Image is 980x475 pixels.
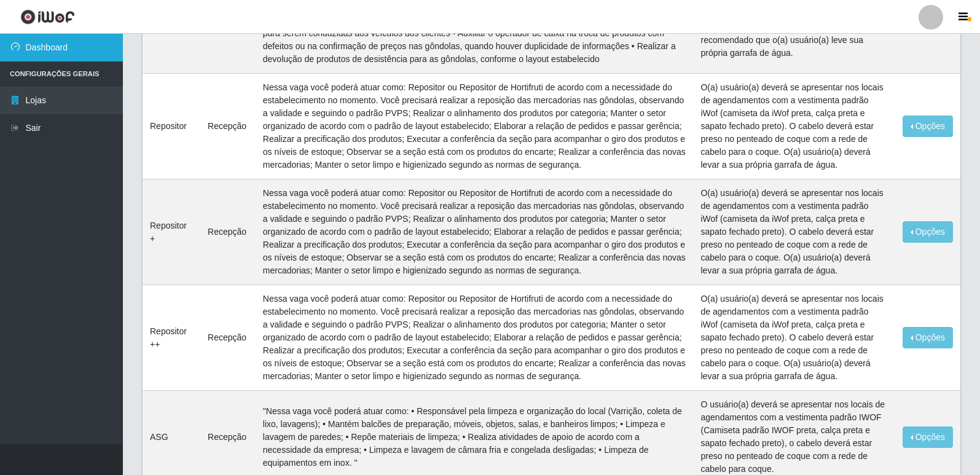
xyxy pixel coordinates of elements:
td: Recepção [200,74,256,179]
button: Opções [903,221,953,243]
td: O(a) usuário(a) deverá se apresentar nos locais de agendamentos com a vestimenta padrão iWof (cam... [693,179,895,285]
td: O(a) usuário(a) deverá se apresentar nos locais de agendamentos com a vestimenta padrão iWof (cam... [693,74,895,179]
button: Opções [903,426,953,448]
td: Recepção [200,285,256,391]
td: O(a) usuário(a) deverá se apresentar nos locais de agendamentos com a vestimenta padrão iWof (cam... [693,285,895,391]
td: Nessa vaga você poderá atuar como: Repositor ou Repositor de Hortifruti de acordo com a necessida... [256,285,694,391]
img: CoreUI Logo [20,9,75,25]
td: Recepção [200,179,256,285]
button: Opções [903,116,953,137]
button: Opções [903,327,953,348]
td: Repositor ++ [143,285,201,391]
td: Repositor [143,74,201,179]
td: Nessa vaga você poderá atuar como: Repositor ou Repositor de Hortifruti de acordo com a necessida... [256,74,694,179]
td: Nessa vaga você poderá atuar como: Repositor ou Repositor de Hortifruti de acordo com a necessida... [256,179,694,285]
td: Repositor + [143,179,201,285]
